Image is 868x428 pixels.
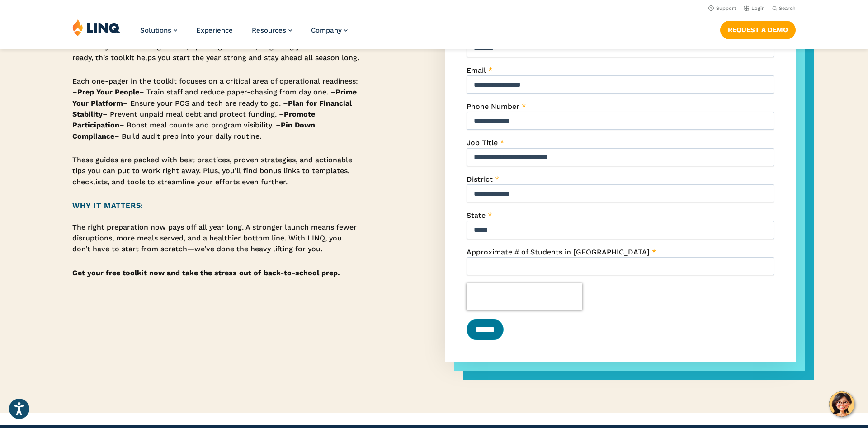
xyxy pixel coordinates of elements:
[252,26,286,34] span: Resources
[772,5,796,12] button: Open Search Bar
[77,88,139,96] strong: Prep Your People
[140,19,348,49] nav: Primary Navigation
[72,99,352,118] strong: Plan for Financial Stability
[829,391,854,417] button: Hello, have a question? Let’s chat.
[467,248,650,256] span: Approximate # of Students in [GEOGRAPHIC_DATA]
[467,283,582,310] iframe: reCAPTCHA
[467,138,498,147] span: Job Title
[196,26,233,34] a: Experience
[252,26,292,34] a: Resources
[72,155,361,188] p: These guides are packed with best practices, proven strategies, and actionable tips you can put t...
[72,121,315,140] strong: Pin Down Compliance
[72,41,361,63] p: Whether you’re finalizing menus, updating software, or getting your team audit-ready, this toolki...
[72,19,120,36] img: LINQ | K‑12 Software
[72,222,361,255] p: The right preparation now pays off all year long. A stronger launch means fewer disruptions, more...
[720,19,796,39] nav: Button Navigation
[311,26,342,34] span: Company
[708,5,736,11] a: Support
[72,88,357,107] strong: Prime Your Platform
[311,26,348,34] a: Company
[467,102,519,111] span: Phone Number
[779,5,796,11] span: Search
[744,5,765,11] a: Login
[467,175,493,183] span: District
[72,200,361,211] h2: Why It Matters:
[467,211,486,220] span: State
[140,26,177,34] a: Solutions
[72,268,340,277] strong: Get your free toolkit now and take the stress out of back-to-school prep.
[140,26,171,34] span: Solutions
[72,76,361,142] p: Each one-pager in the toolkit focuses on a critical area of operational readiness: – – Train staf...
[467,66,486,75] span: Email
[720,21,796,39] a: Request a Demo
